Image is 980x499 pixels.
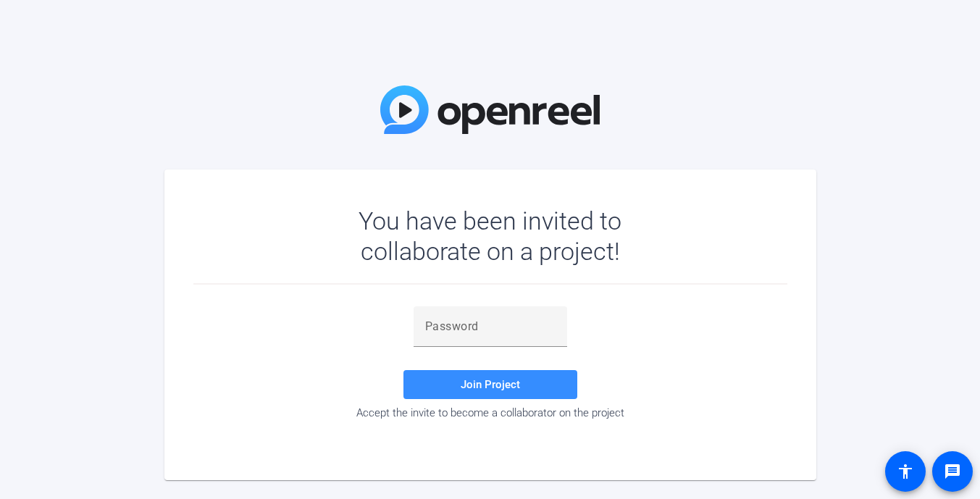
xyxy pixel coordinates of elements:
[425,318,556,335] input: Password
[403,370,577,399] button: Join Project
[461,378,520,391] span: Join Project
[897,463,914,480] mat-icon: accessibility
[193,406,787,419] div: Accept the invite to become a collaborator on the project
[380,85,600,134] img: OpenReel Logo
[317,206,663,267] div: You have been invited to collaborate on a project!
[944,463,961,480] mat-icon: message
